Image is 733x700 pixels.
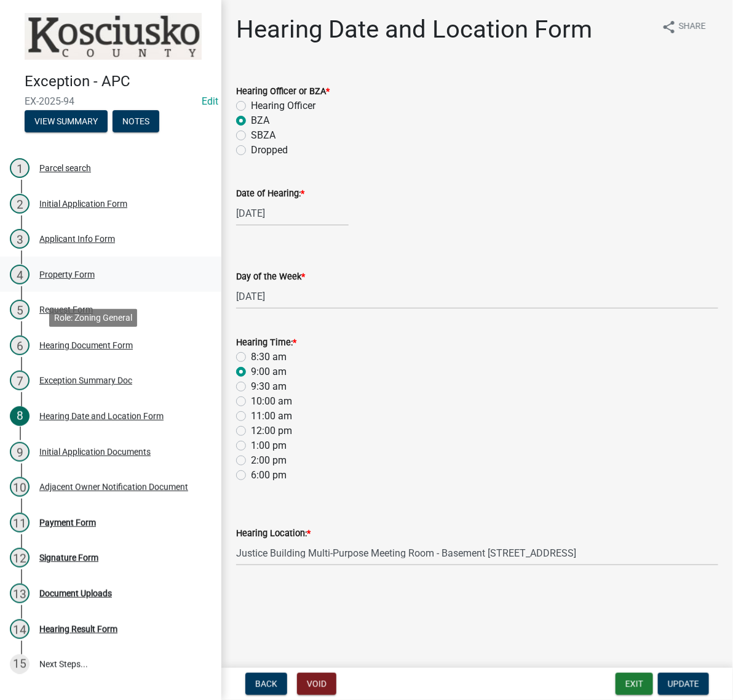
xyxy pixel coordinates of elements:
div: Payment Form [39,518,96,527]
div: 11 [10,513,30,533]
div: 6 [10,336,30,355]
h1: Hearing Date and Location Form [236,15,592,44]
div: Property Form [39,270,95,279]
div: 4 [10,265,30,284]
button: Exit [616,673,653,695]
label: 8:30 am [251,350,287,364]
label: Hearing Time: [236,339,296,347]
div: Hearing Date and Location Form [39,412,164,420]
span: EX-2025-94 [25,95,197,107]
div: Parcel search [39,164,91,172]
div: Adjacent Owner Notification Document [39,483,188,491]
wm-modal-confirm: Edit Application Number [202,95,218,107]
div: 2 [10,194,30,214]
div: Hearing Result Form [39,625,117,634]
button: Notes [113,110,159,132]
div: 15 [10,654,30,674]
div: 5 [10,300,30,320]
div: Initial Application Documents [39,448,151,456]
div: 1 [10,158,30,178]
span: Share [679,20,706,34]
label: 10:00 am [251,394,292,409]
div: Exception Summary Doc [39,376,132,385]
div: Applicant Info Form [39,235,115,243]
div: 10 [10,477,30,497]
div: 14 [10,619,30,639]
label: 12:00 pm [251,424,292,438]
div: Request Form [39,305,93,314]
div: Hearing Document Form [39,341,133,350]
label: 6:00 pm [251,468,287,483]
label: Hearing Officer [251,99,315,113]
div: 3 [10,229,30,249]
div: 9 [10,442,30,462]
div: Initial Application Form [39,199,127,208]
div: 12 [10,548,30,568]
h4: Exception - APC [25,73,212,91]
div: Signature Form [39,553,98,562]
wm-modal-confirm: Summary [25,117,108,127]
label: Hearing Officer or BZA [236,87,330,96]
label: Date of Hearing: [236,190,304,198]
label: BZA [251,113,269,128]
label: 1:00 pm [251,438,287,453]
button: Void [297,673,336,695]
label: 9:00 am [251,364,287,379]
div: 13 [10,584,30,603]
label: 11:00 am [251,409,292,424]
label: Dropped [251,143,288,158]
label: Hearing Location: [236,529,311,538]
img: Kosciusko County, Indiana [25,13,202,60]
label: SBZA [251,128,275,143]
div: Document Uploads [39,589,112,598]
button: View Summary [25,110,108,132]
button: shareShare [652,15,716,39]
wm-modal-confirm: Notes [113,117,159,127]
div: Role: Zoning General [49,309,137,327]
input: mm/dd/yyyy [236,201,349,226]
button: Update [658,673,709,695]
div: 8 [10,406,30,426]
button: Back [245,673,287,695]
i: share [662,20,676,34]
span: Update [668,679,699,689]
div: 7 [10,371,30,390]
a: Edit [202,95,218,107]
label: 2:00 pm [251,453,287,468]
label: Day of the Week [236,273,305,281]
label: 9:30 am [251,379,287,394]
span: Back [255,679,277,689]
